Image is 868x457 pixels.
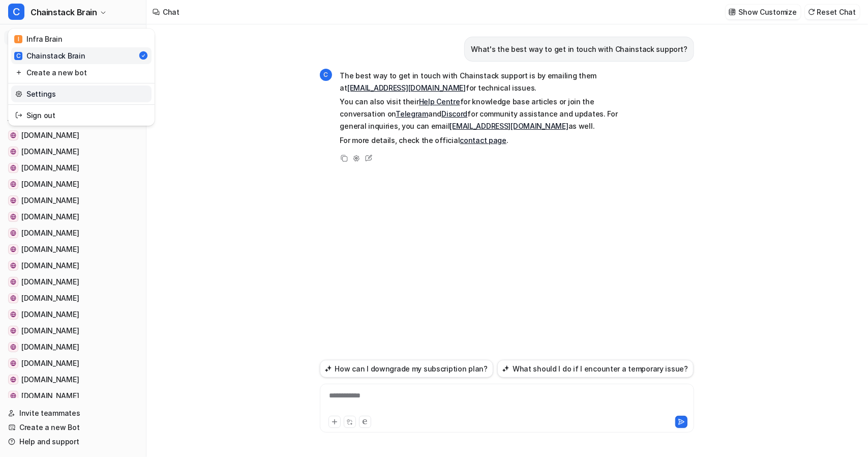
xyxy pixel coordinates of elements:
div: Chainstack Brain [14,50,85,61]
img: reset [15,110,22,121]
span: I [14,35,22,43]
span: Chainstack Brain [31,5,97,19]
div: CChainstack Brain [8,28,155,126]
span: C [8,4,24,20]
div: Infra Brain [14,34,63,44]
a: Create a new bot [11,64,152,81]
span: C [14,52,22,60]
img: reset [15,89,22,99]
img: reset [15,67,22,78]
a: Sign out [11,107,152,124]
a: Settings [11,85,152,102]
